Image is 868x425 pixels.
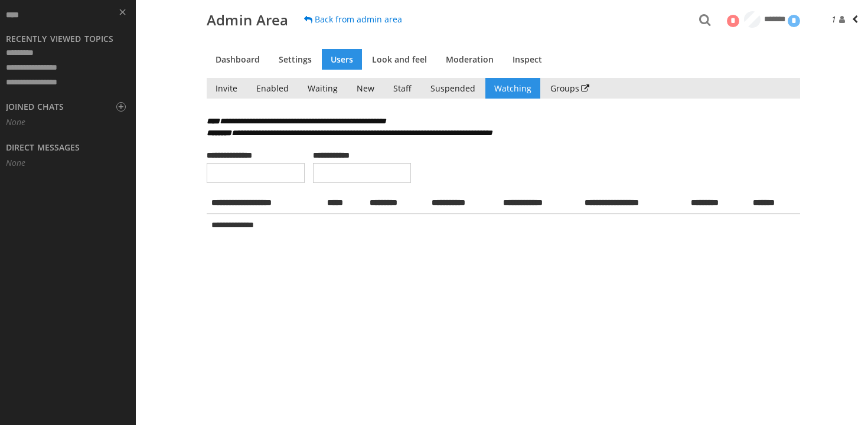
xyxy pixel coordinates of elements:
button: 1 [823,6,868,31]
a: Waiting [299,78,347,99]
a: Staff [384,78,420,99]
a: Settings [270,49,321,70]
h3: Joined Chats [6,103,64,111]
a: Invite [207,78,246,99]
a: Users [322,49,362,70]
a: Enabled [247,78,298,99]
h3: Direct Messages [6,143,80,152]
h3: Recently viewed topics [6,35,113,43]
a: Inspect [504,49,551,70]
a: Suspended [422,78,484,99]
button: + [116,102,126,112]
a: Groups [541,78,600,99]
a: Watching [485,78,540,99]
a: New [348,78,383,99]
a: Look and feel [363,49,436,70]
a: Moderation [437,49,502,70]
h1: Admin Area [207,13,288,27]
i: None [6,116,25,127]
span: 1 [831,14,848,25]
a: Dashboard [207,49,269,70]
i: None [6,157,25,168]
a: Back from admin area [297,9,409,30]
